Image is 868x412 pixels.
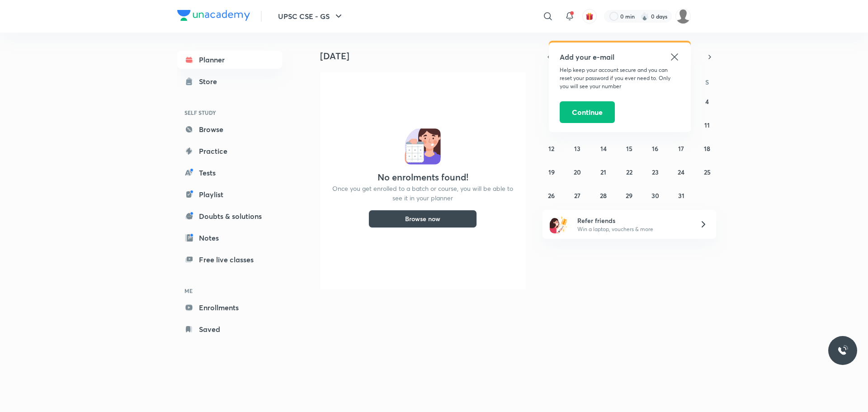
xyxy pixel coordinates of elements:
[651,191,659,200] abbr: October 30, 2025
[577,225,689,233] p: Win a laptop, vouchers & more
[570,165,585,179] button: October 20, 2025
[574,144,580,153] abbr: October 13, 2025
[544,165,559,179] button: October 19, 2025
[320,51,533,62] h4: [DATE]
[544,188,559,203] button: October 26, 2025
[626,144,632,153] abbr: October 15, 2025
[704,144,710,153] abbr: October 18, 2025
[675,9,691,24] img: Mayank
[626,191,632,200] abbr: October 29, 2025
[177,72,282,90] a: Store
[674,188,689,203] button: October 31, 2025
[622,141,637,156] button: October 15, 2025
[700,94,714,109] button: October 4, 2025
[570,141,585,156] button: October 13, 2025
[678,168,684,176] abbr: October 24, 2025
[678,144,684,153] abbr: October 17, 2025
[560,66,680,90] p: Help keep your account secure and you can reset your password if you ever need to. Only you will ...
[377,172,468,183] h4: No enrolments found!
[596,141,611,156] button: October 14, 2025
[648,141,662,156] button: October 16, 2025
[177,105,282,120] h6: SELF STUDY
[199,76,222,87] div: Store
[705,97,709,106] abbr: October 4, 2025
[177,251,282,269] a: Free live classes
[585,12,594,20] img: avatar
[548,144,554,153] abbr: October 12, 2025
[704,121,710,129] abbr: October 11, 2025
[177,229,282,247] a: Notes
[577,216,689,225] h6: Refer friends
[560,101,615,123] button: Continue
[600,144,607,153] abbr: October 14, 2025
[622,165,637,179] button: October 22, 2025
[626,168,632,176] abbr: October 22, 2025
[700,141,714,156] button: October 18, 2025
[177,320,282,338] a: Saved
[600,168,606,176] abbr: October 21, 2025
[177,142,282,160] a: Practice
[674,141,689,156] button: October 17, 2025
[600,191,607,200] abbr: October 28, 2025
[331,184,514,203] p: Once you get enrolled to a batch or course, you will be able to see it in your planner
[596,188,611,203] button: October 28, 2025
[622,188,637,203] button: October 29, 2025
[544,141,559,156] button: October 12, 2025
[704,168,711,176] abbr: October 25, 2025
[674,165,689,179] button: October 24, 2025
[405,128,441,165] img: No events
[596,165,611,179] button: October 21, 2025
[582,9,597,24] button: avatar
[548,168,555,176] abbr: October 19, 2025
[837,345,848,356] img: ttu
[273,7,349,25] button: UPSC CSE - GS
[678,191,684,200] abbr: October 31, 2025
[640,12,649,21] img: streak
[177,10,250,23] a: Company Logo
[544,118,559,132] button: October 5, 2025
[177,120,282,138] a: Browse
[177,283,282,298] h6: ME
[574,191,580,200] abbr: October 27, 2025
[700,118,714,132] button: October 11, 2025
[548,191,555,200] abbr: October 26, 2025
[177,298,282,317] a: Enrollments
[550,215,568,233] img: referral
[177,207,282,225] a: Doubts & solutions
[570,188,585,203] button: October 27, 2025
[177,51,282,69] a: Planner
[652,144,658,153] abbr: October 16, 2025
[652,168,659,176] abbr: October 23, 2025
[560,52,680,62] h5: Add your e-mail
[574,168,581,176] abbr: October 20, 2025
[648,165,662,179] button: October 23, 2025
[648,188,662,203] button: October 30, 2025
[177,185,282,204] a: Playlist
[177,164,282,182] a: Tests
[700,165,714,179] button: October 25, 2025
[368,210,477,228] button: Browse now
[177,10,250,21] img: Company Logo
[705,78,709,86] abbr: Saturday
